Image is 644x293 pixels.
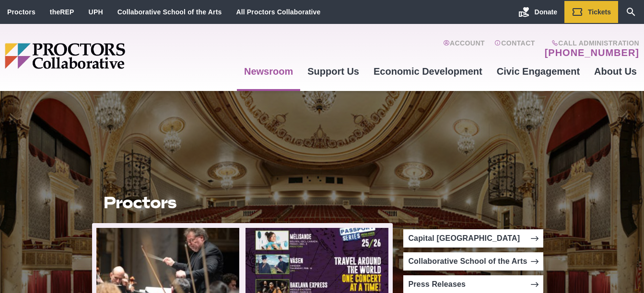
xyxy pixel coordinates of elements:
a: Economic Development [366,58,490,84]
a: Proctors [7,8,35,16]
a: Tickets [564,1,618,23]
a: [PHONE_NUMBER] [545,47,639,58]
img: Proctors logo [5,43,199,69]
a: theREP [50,8,74,16]
a: Collaborative School of the Arts [403,252,543,270]
a: Contact [494,39,535,58]
a: Civic Engagement [490,58,587,84]
a: All Proctors Collaborative [236,8,320,16]
h1: Proctors [104,193,382,212]
a: Newsroom [237,58,300,84]
a: Collaborative School of the Arts [117,8,222,16]
a: Donate [511,1,564,23]
a: Support Us [300,58,366,84]
span: Call Administration [542,39,639,47]
a: Capital [GEOGRAPHIC_DATA] [403,229,543,248]
a: About Us [587,58,644,84]
span: Donate [535,8,557,16]
span: Tickets [588,8,611,16]
a: Search [618,1,644,23]
a: UPH [89,8,103,16]
a: Account [443,39,485,58]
